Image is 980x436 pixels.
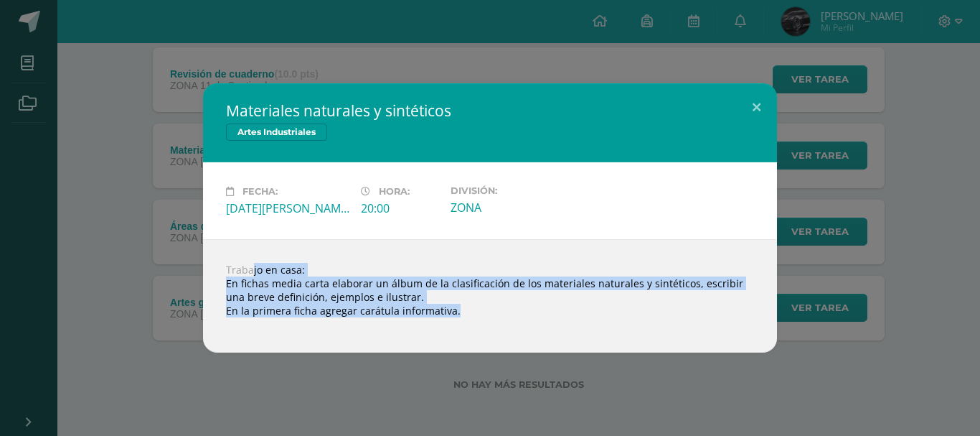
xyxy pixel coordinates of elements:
div: Trabajo en casa: En fichas media carta elaborar un álbum de la clasificación de los materiales na... [203,239,777,353]
div: 20:00 [361,200,439,216]
div: [DATE][PERSON_NAME] [226,200,349,216]
span: Hora: [379,186,410,197]
span: Artes Industriales [226,124,327,141]
label: División: [451,185,574,196]
button: Close (Esc) [736,83,777,132]
h2: Materiales naturales y sintéticos [226,101,754,121]
span: Fecha: [242,186,278,197]
div: ZONA [451,200,574,215]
